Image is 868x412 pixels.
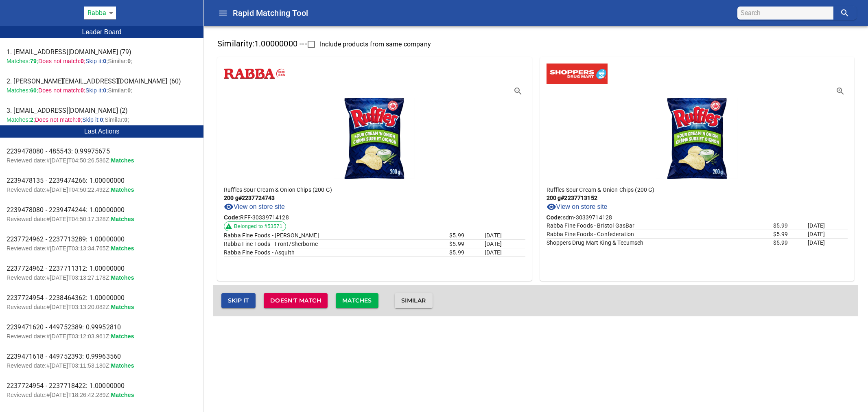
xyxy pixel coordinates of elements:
a: View on store site [224,202,285,212]
span: 2. [PERSON_NAME][EMAIL_ADDRESS][DOMAIN_NAME] (60) [7,77,197,86]
td: $ 5.99 [773,239,808,247]
span: Matches: ; [7,58,38,64]
input: search [741,7,833,20]
p: RFF-30339714128 [224,213,525,221]
span: Matches [342,296,372,306]
span: 2239478080 - 2239474244: 1.00000000 [7,205,197,215]
td: [DATE] [485,231,525,240]
span: 1. [EMAIL_ADDRESS][DOMAIN_NAME] (79) [7,47,197,57]
td: 9 Isabella Street, Toronto [224,231,449,240]
img: ruffles sour cream & onion chips (200 g) [656,94,738,179]
span: Belonged to #53571 [231,223,286,230]
b: 0 [81,87,84,94]
span: Include products from same company [320,39,431,49]
span: Matches [111,274,134,281]
p: Ruffles Sour Cream & Onion Chips (200 G) [547,186,848,194]
span: 2237724954 - 2238464362: 1.00000000 [7,293,197,303]
td: $ 5.99 [449,231,485,240]
b: 0 [81,58,84,64]
span: Reviewed date:# [DATE]T04:50:22.492Z ; [7,186,111,193]
b: 0 [77,116,81,123]
button: Similar [395,293,433,308]
p: Similarity: 1.00000000 --- [213,36,858,53]
span: 2239471620 - 449752389: 0.99952810 [7,322,197,332]
span: Matches: ; [7,87,38,94]
label: Include Products From Same Company [303,36,431,53]
span: Reviewed date:# [DATE]T03:13:20.082Z ; [7,304,111,310]
td: 761 KING STREET WEST [547,239,773,247]
b: 0 [127,87,131,94]
span: Matches [111,304,134,310]
p: sdm-30339714128 [547,213,848,221]
span: Matches [111,362,134,369]
td: [DATE] [808,239,848,247]
span: Reviewed date:# [DATE]T04:50:17.328Z ; [7,216,111,222]
p: 200 g # 2237724743 [224,194,525,202]
p: Ruffles Sour Cream & Onion Chips (200 G) [224,186,525,194]
span: Matches [111,157,134,164]
span: Reviewed date:# [DATE]T03:11:53.180Z ; [7,362,111,369]
td: 40 Asquith Avenue, Toronto [224,248,449,257]
b: 79 [30,58,37,64]
span: 3. [EMAIL_ADDRESS][DOMAIN_NAME] (2) [7,106,197,116]
span: Reviewed date:# [DATE]T03:13:27.178Z ; [7,274,111,281]
span: Reviewed date:# [DATE]T03:13:34.765Z ; [7,245,111,252]
span: Reviewed date:# [DATE]T18:26:42.289Z ; [7,392,111,398]
img: rabbafinefoods.png [224,64,285,84]
b: Code: [224,214,240,221]
td: $ 5.99 [773,230,808,239]
span: 2239478135 - 2239474266: 1.00000000 [7,176,197,186]
button: search [833,7,856,20]
button: Doesn't match [264,293,328,308]
td: [DATE] [808,230,848,239]
span: Similar [401,296,426,306]
span: Skip it: ; [82,116,105,123]
div: Rabba [84,7,116,20]
b: 0 [124,116,127,123]
span: Skip it: ; [85,58,108,64]
span: Reviewed date:# [DATE]T04:50:26.586Z ; [7,157,111,164]
td: [DATE] [485,240,525,248]
span: Does not match: ; [35,116,82,123]
span: Doesn't match [270,296,321,306]
p: 200 g # 2237713152 [547,194,848,202]
span: Matches [111,245,134,252]
b: 0 [100,116,103,123]
span: Does not match: ; [38,58,85,64]
span: Does not match: ; [38,87,85,94]
b: 60 [30,87,37,94]
td: 20 Bristol Road West, Mississauga [547,221,773,230]
a: View on store site [547,202,608,212]
span: Matches [111,333,134,340]
span: Similar: ; [108,87,132,94]
img: ruffles sour cream & onion chips (200 g) [334,94,415,179]
b: 2 [30,116,33,123]
span: Matches [111,186,134,193]
td: [DATE] [808,221,848,230]
b: 0 [103,58,106,64]
td: 171 Front Street East, Toronto [224,240,449,248]
b: 0 [103,87,106,94]
span: Matches [111,216,134,222]
button: Collapse [213,3,233,23]
h6: Rapid Matching Tool [233,7,737,20]
span: Matches: ; [7,116,35,123]
a: Belonged to #53571 [224,221,286,231]
button: Matches [336,293,378,308]
span: Skip it: ; [85,87,108,94]
span: Matches [111,392,134,398]
span: Skip it [228,296,249,306]
b: Code: [547,214,563,221]
button: Skip it [221,293,256,308]
span: 2237724962 - 2237713289: 1.00000000 [7,234,197,244]
span: 2239478080 - 485543: 0.99975675 [7,147,197,156]
span: 2237724954 - 2237718422: 1.00000000 [7,381,197,391]
span: Reviewed date:# [DATE]T03:12:03.961Z ; [7,333,111,340]
img: shoppersdrugmart.png [547,64,608,84]
span: 2239471618 - 449752393: 0.99963560 [7,352,197,362]
span: Similar: ; [105,116,129,123]
td: $ 5.99 [449,248,485,257]
td: [DATE] [485,248,525,257]
span: Similar: ; [108,58,132,64]
td: $ 5.99 [449,240,485,248]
